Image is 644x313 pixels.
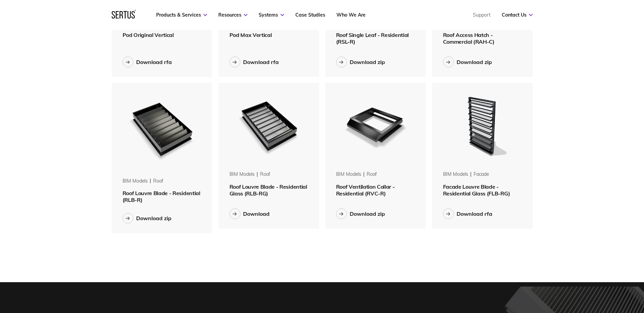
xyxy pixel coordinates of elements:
div: Download zip [350,59,385,65]
div: Download rfa [457,210,492,217]
div: roof [153,178,163,185]
button: Download rfa [443,208,492,219]
span: Roof Access Hatch - Commercial (RAH-C) [443,32,495,45]
span: Roof Louvre Blade - Residential Glass (RLB-RG) [229,183,307,197]
div: Download zip [350,210,385,217]
a: Products & Services [156,12,207,18]
div: roof [367,171,377,178]
div: BIM Models [336,171,362,178]
button: Download zip [443,57,492,67]
a: Resources [218,12,247,18]
span: Roof Louvre Blade - Residential (RLB-R) [123,190,200,203]
div: Download zip [136,215,171,222]
a: Who We Are [336,12,366,18]
span: Pod Original Vertical [123,32,174,38]
div: BIM Models [443,171,468,178]
div: Download zip [457,59,492,65]
button: Download [229,208,270,219]
div: facade [474,171,489,178]
iframe: Chat Widget [522,234,644,313]
button: Download zip [336,208,385,219]
div: Download [243,210,270,217]
div: BIM Models [123,178,148,185]
span: Facade Louvre Blade - Residential Glass (FLB-RG) [443,183,510,197]
span: Roof Ventilation Collar - Residential (RVC-R) [336,183,395,197]
span: Roof Single Leaf - Residential (RSL-R) [336,32,409,45]
button: Download rfa [229,57,279,67]
a: Case Studies [295,12,325,18]
a: Systems [259,12,284,18]
div: Download rfa [243,59,279,65]
div: Download rfa [136,59,172,65]
button: Download zip [336,57,385,67]
div: roof [260,171,270,178]
a: Contact Us [502,12,533,18]
a: Support [473,12,491,18]
button: Download rfa [123,57,172,67]
button: Download zip [123,213,171,224]
div: BIM Models [229,171,255,178]
span: Pod Max Vertical [229,32,272,38]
